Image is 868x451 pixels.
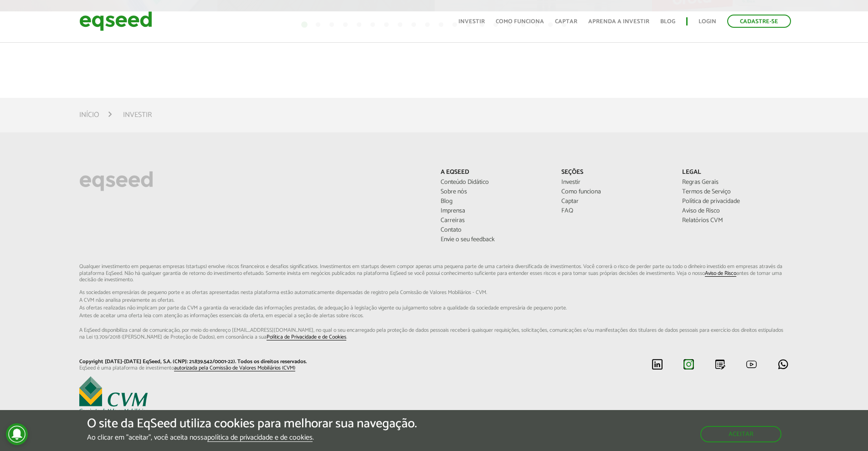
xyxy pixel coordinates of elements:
a: Imprensa [441,208,548,214]
a: Aviso de Risco [705,271,736,277]
a: Envie o seu feedback [441,237,548,243]
a: Termos de Serviço [682,189,789,195]
p: Copyright [DATE]-[DATE] EqSeed, S.A. (CNPJ: 21.839.542/0001-22). Todos os direitos reservados. [79,359,427,365]
a: Relatórios CVM [682,218,789,224]
img: EqSeed Logo [79,169,153,193]
a: Blog [660,19,675,25]
a: Aprenda a investir [588,19,649,25]
a: Sobre nós [441,189,548,195]
a: Investir [458,19,485,25]
p: Seções [561,169,668,177]
img: EqSeed é uma plataforma de investimento autorizada pela Comissão de Valores Mobiliários (CVM) [79,376,148,413]
span: As ofertas realizadas não implicam por parte da CVM a garantia da veracidade das informações p... [79,305,789,311]
a: Regras Gerais [682,179,789,186]
a: Como funciona [561,189,668,195]
a: Login [699,19,716,25]
p: Legal [682,169,789,177]
a: Aviso de Risco [682,208,789,214]
li: Investir [123,109,152,121]
a: Política de Privacidade e de Cookies [267,334,346,340]
span: A CVM não analisa previamente as ofertas. [79,298,789,303]
a: Investir [561,179,668,186]
a: Contato [441,227,548,233]
a: Conteúdo Didático [441,179,548,186]
a: Cadastre-se [727,15,791,28]
a: Blog [441,198,548,205]
span: Antes de aceitar uma oferta leia com atenção as informações essenciais da oferta, em especial... [79,313,789,319]
a: Como funciona [496,19,544,25]
p: Ao clicar em "aceitar", você aceita nossa . [87,433,417,442]
img: whatsapp.svg [777,359,789,370]
p: A EqSeed [441,169,548,177]
img: linkedin.svg [652,359,663,370]
a: política de privacidade e de cookies [207,434,313,442]
p: Qualquer investimento em pequenas empresas (startups) envolve riscos financeiros e desafios signi... [79,264,789,340]
a: Carreiras [441,218,548,224]
img: blog.svg [714,359,726,370]
a: Captar [561,198,668,205]
span: As sociedades empresárias de pequeno porte e as ofertas apresentadas nesta plataforma estão aut... [79,290,789,295]
img: instagram.svg [683,359,694,370]
h5: O site da EqSeed utiliza cookies para melhorar sua navegação. [87,417,417,431]
p: EqSeed é uma plataforma de investimento [79,365,427,371]
a: Início [79,111,99,119]
button: Aceitar [700,426,781,442]
a: Captar [555,19,577,25]
img: youtube.svg [746,359,757,370]
a: Política de privacidade [682,198,789,205]
img: EqSeed [79,9,152,33]
a: FAQ [561,208,668,214]
a: autorizada pela Comissão de Valores Mobiliários (CVM) [174,365,295,371]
